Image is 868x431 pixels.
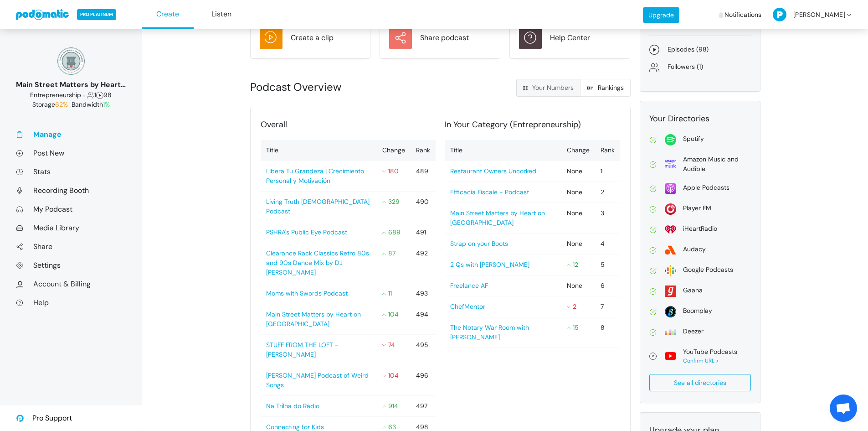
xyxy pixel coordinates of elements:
[595,275,620,296] td: 6
[16,90,126,100] div: 1 98
[683,265,733,275] div: Google Podcasts
[561,296,595,317] td: 2
[87,91,94,99] span: Followers
[411,396,436,417] td: 497
[420,32,469,43] div: Share podcast
[649,62,751,72] a: Followers (1)
[291,32,334,43] div: Create a clip
[411,192,436,222] td: 490
[665,203,676,215] img: player_fm-2f731f33b7a5920876a6a59fec1291611fade0905d687326e1933154b96d4679.svg
[773,1,853,28] a: [PERSON_NAME]
[411,283,436,304] td: 493
[16,223,126,233] a: Media Library
[683,244,706,254] div: Audacy
[77,9,116,20] span: PRO PLATINUM
[595,161,620,182] td: 1
[550,32,590,43] div: Help Center
[561,203,595,234] td: None
[665,265,676,276] img: google-2dbf3626bd965f54f93204bbf7eeb1470465527e396fa5b4ad72d911f40d0c40.svg
[561,275,595,296] td: None
[450,239,508,248] a: Strap on your Boots
[649,45,751,55] a: Episodes (98)
[580,79,631,97] a: Rankings
[16,130,126,139] a: Manage
[411,335,436,365] td: 495
[649,374,751,391] a: See all directories
[377,283,411,304] td: 11
[649,134,751,145] a: Spotify
[103,100,110,109] span: 1%
[195,0,247,29] a: Listen
[643,7,679,23] a: Upgrade
[266,197,370,215] a: Living Truth [DEMOGRAPHIC_DATA] Podcast
[450,260,529,269] a: 2 Qs with [PERSON_NAME]
[411,365,436,396] td: 496
[411,161,436,192] td: 489
[665,327,676,338] img: deezer-17854ec532559b166877d7d89d3279c345eec2f597ff2478aebf0db0746bb0cd.svg
[16,405,72,431] a: Pro Support
[266,249,369,276] a: Clearance Rack Classics Retro 80s and 90s Dance Mix by DJ [PERSON_NAME]
[561,182,595,203] td: None
[266,167,364,185] a: Libera Tu Grandeza | Crecimiento Personal y Motivación
[16,148,126,158] a: Post New
[377,140,411,161] th: Change
[561,140,595,161] th: Change
[683,203,711,213] div: Player FM
[377,161,411,192] td: 180
[411,222,436,243] td: 491
[561,161,595,182] td: None
[450,323,529,341] a: The Notary War Room with [PERSON_NAME]
[683,357,737,365] div: Confirm URL >
[649,203,751,215] a: Player FM
[32,100,70,109] span: Storage
[830,395,857,422] a: Open chat
[561,234,595,254] td: None
[793,1,845,28] span: [PERSON_NAME]
[96,91,103,99] span: Episodes
[411,140,436,161] th: Rank
[683,347,737,357] div: YouTube Podcasts
[266,310,361,328] a: Main Street Matters by Heart on [GEOGRAPHIC_DATA]
[377,396,411,417] td: 914
[683,134,704,144] div: Spotify
[683,183,729,192] div: Apple Podcasts
[450,281,488,290] a: Freelance AF
[450,302,485,311] a: ChefMentor
[250,79,436,95] div: Podcast Overview
[595,203,620,234] td: 3
[665,350,676,362] img: youtube-a762549b032a4d8d7c7d8c7d6f94e90d57091a29b762dad7ef63acd86806a854.svg
[665,286,676,297] img: gaana-acdc428d6f3a8bcf3dfc61bc87d1a5ed65c1dda5025f5609f03e44ab3dd96560.svg
[445,119,620,131] div: In Your Category (Entrepreneurship)
[665,134,676,145] img: spotify-814d7a4412f2fa8a87278c8d4c03771221523d6a641bdc26ea993aaf80ac4ffe.svg
[649,244,751,256] a: Audacy
[411,304,436,335] td: 494
[266,228,347,236] a: PSHRA's Public Eye Podcast
[72,100,110,109] span: Bandwidth
[377,222,411,243] td: 689
[683,155,751,174] div: Amazon Music and Audible
[261,140,377,161] th: Title
[16,298,126,307] a: Help
[450,188,529,196] a: Efficacia Fiscale - Podcast
[724,1,761,28] span: Notifications
[665,183,676,194] img: apple-26106266178e1f815f76c7066005aa6211188c2910869e7447b8cdd3a6512788.svg
[649,286,751,297] a: Gaana
[595,234,620,254] td: 4
[683,306,712,316] div: Boomplay
[683,286,703,295] div: Gaana
[377,192,411,222] td: 329
[266,289,348,297] a: Moms with Swords Podcast
[519,26,621,49] a: Help Center
[665,224,676,235] img: i_heart_radio-0fea502c98f50158959bea423c94b18391c60ffcc3494be34c3ccd60b54f1ade.svg
[261,119,436,131] div: Overall
[266,423,324,431] a: Connecting for Kids
[30,91,81,99] span: Business: Entrepreneurship
[649,183,751,194] a: Apple Podcasts
[16,204,126,214] a: My Podcast
[773,8,786,21] img: P-50-ab8a3cff1f42e3edaa744736fdbd136011fc75d0d07c0e6946c3d5a70d29199b.png
[665,244,676,256] img: audacy-5d0199fadc8dc77acc7c395e9e27ef384d0cbdead77bf92d3603ebf283057071.svg
[266,402,319,410] a: Na Trilha do Rádio
[16,242,126,251] a: Share
[16,186,126,195] a: Recording Booth
[595,296,620,317] td: 7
